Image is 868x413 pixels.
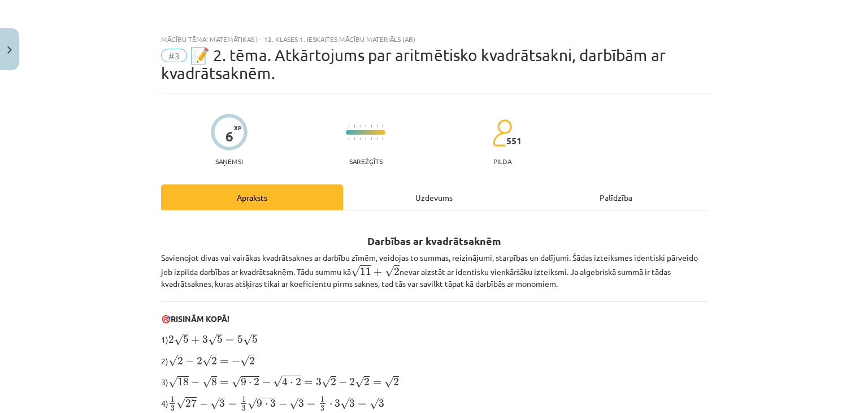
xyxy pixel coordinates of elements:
[493,157,511,165] p: pilda
[359,124,361,127] img: icon-short-line-57e1e144782c952c97e751825c79c345078a6d821885a25fce030b3d8c18986b.svg
[298,399,304,407] span: 3
[168,335,174,343] span: 2
[168,355,177,367] span: √
[225,128,233,144] div: 6
[210,398,219,410] span: √
[349,378,355,386] span: 2
[371,124,372,127] img: icon-short-line-57e1e144782c952c97e751825c79c345078a6d821885a25fce030b3d8c18986b.svg
[355,376,364,388] span: √
[177,378,189,386] span: 18
[320,397,324,402] span: 1
[506,136,522,146] span: 551
[232,358,240,365] span: −
[279,400,287,408] span: −
[349,399,355,407] span: 3
[183,335,189,343] span: 5
[219,399,225,407] span: 3
[161,395,707,412] p: 4)
[382,137,383,140] img: icon-short-line-57e1e144782c952c97e751825c79c345078a6d821885a25fce030b3d8c18986b.svg
[373,381,381,385] span: =
[171,406,175,411] span: 3
[161,313,707,325] p: 🎯
[202,376,211,388] span: √
[376,124,377,127] img: icon-short-line-57e1e144782c952c97e751825c79c345078a6d821885a25fce030b3d8c18986b.svg
[234,124,241,131] span: XP
[248,398,257,410] span: √
[237,335,243,343] span: 5
[365,124,366,127] img: icon-short-line-57e1e144782c952c97e751825c79c345078a6d821885a25fce030b3d8c18986b.svg
[354,124,355,127] img: icon-short-line-57e1e144782c952c97e751825c79c345078a6d821885a25fce030b3d8c18986b.svg
[243,334,252,346] span: √
[370,398,379,410] span: √
[191,378,199,386] span: −
[296,378,301,386] span: 2
[211,157,248,165] p: Saņemsi
[242,397,246,402] span: 1
[252,335,258,343] span: 5
[249,357,255,365] span: 2
[161,49,187,62] span: #3
[348,124,349,127] img: icon-short-line-57e1e144782c952c97e751825c79c345078a6d821885a25fce030b3d8c18986b.svg
[379,399,384,407] span: 3
[290,382,293,385] span: ⋅
[322,376,331,388] span: √
[240,355,249,367] span: √
[232,376,241,388] span: √
[348,137,349,140] img: icon-short-line-57e1e144782c952c97e751825c79c345078a6d821885a25fce030b3d8c18986b.svg
[168,376,177,388] span: √
[374,268,382,276] span: +
[242,406,246,411] span: 3
[343,184,525,210] div: Uzdevums
[161,35,707,43] div: Mācību tēma: Matemātikas i - 12. klases 1. ieskaites mācību materiāls (ab)
[525,184,707,210] div: Palīdzība
[202,335,208,343] span: 3
[177,357,183,365] span: 2
[241,378,246,386] span: 9
[385,265,394,277] span: √
[351,265,360,277] span: √
[304,381,313,385] span: =
[199,400,208,408] span: −
[349,157,383,165] p: Sarežģīts
[161,252,707,290] p: Savienojot divas vai vairākas kvadrātsaknes ar darbību zīmēm, veidojas to summas, reizinājumi, st...
[335,399,340,407] span: 3
[249,382,251,385] span: ⋅
[211,357,217,365] span: 2
[7,46,12,54] img: icon-close-lesson-0947bae3869378f0d4975bcd49f059093ad1ed9edebbc8119c70593378902aed.svg
[171,397,175,402] span: 1
[197,357,202,365] span: 2
[307,402,315,407] span: =
[191,336,199,344] span: +
[384,376,393,388] span: √
[185,358,194,365] span: −
[365,137,366,140] img: icon-short-line-57e1e144782c952c97e751825c79c345078a6d821885a25fce030b3d8c18986b.svg
[289,398,298,410] span: √
[282,377,288,386] span: 4
[273,376,282,388] span: √
[161,46,666,83] span: 📝 2. tēma. Atkārtojums par aritmētisko kvadrātsakni, darbībām ar kvadrātsaknēm.
[161,374,707,389] p: 3)
[217,335,223,343] span: 5
[202,355,211,367] span: √
[228,402,237,407] span: =
[367,234,501,247] b: Darbības ar kvadrātsaknēm
[254,378,259,386] span: 2
[360,268,371,276] span: 11
[364,378,370,386] span: 2
[358,402,366,407] span: =
[371,137,372,140] img: icon-short-line-57e1e144782c952c97e751825c79c345078a6d821885a25fce030b3d8c18986b.svg
[376,137,377,140] img: icon-short-line-57e1e144782c952c97e751825c79c345078a6d821885a25fce030b3d8c18986b.svg
[329,403,332,407] span: ⋅
[262,378,271,386] span: −
[331,378,336,386] span: 2
[220,381,228,385] span: =
[220,360,228,364] span: =
[270,399,276,407] span: 3
[161,332,707,346] p: 1)
[185,399,197,407] span: 27
[340,398,349,410] span: √
[171,313,229,324] b: RISINĀM KOPĀ!
[320,406,324,411] span: 3
[393,378,399,386] span: 2
[265,403,268,407] span: ⋅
